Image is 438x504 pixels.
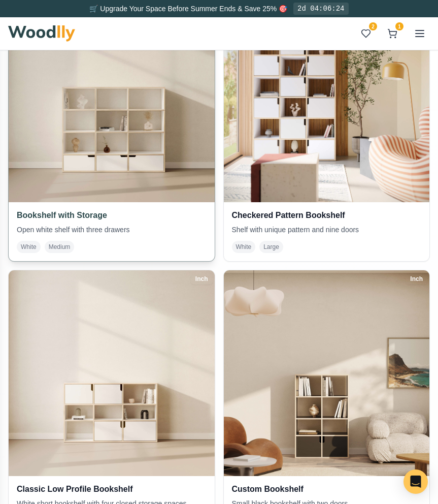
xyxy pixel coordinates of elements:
[232,210,422,220] h3: Checkered Pattern Bookshelf
[9,270,215,477] img: Classic Low Profile Bookshelf
[232,241,256,253] span: White
[369,22,377,30] span: 2
[17,241,41,253] span: White
[357,24,375,43] button: 2
[17,210,207,220] h3: Bookshelf with Storage
[395,22,403,30] span: 1
[224,270,430,477] img: Custom Bookshelf
[293,3,348,15] div: 2d 04:06:24
[403,469,428,494] div: Open Intercom Messenger
[232,484,422,494] h3: Custom Bookshelf
[232,225,422,235] p: Shelf with unique pattern and nine doors
[8,25,75,42] img: Woodlly
[191,273,213,285] div: Inch
[383,24,401,43] button: 1
[259,241,283,253] span: Large
[17,484,207,494] h3: Classic Low Profile Bookshelf
[406,273,427,285] div: Inch
[45,241,75,253] span: Medium
[17,225,207,235] p: Open white shelf with three drawers
[89,5,287,13] span: 🛒 Upgrade Your Space Before Summer Ends & Save 25% 🎯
